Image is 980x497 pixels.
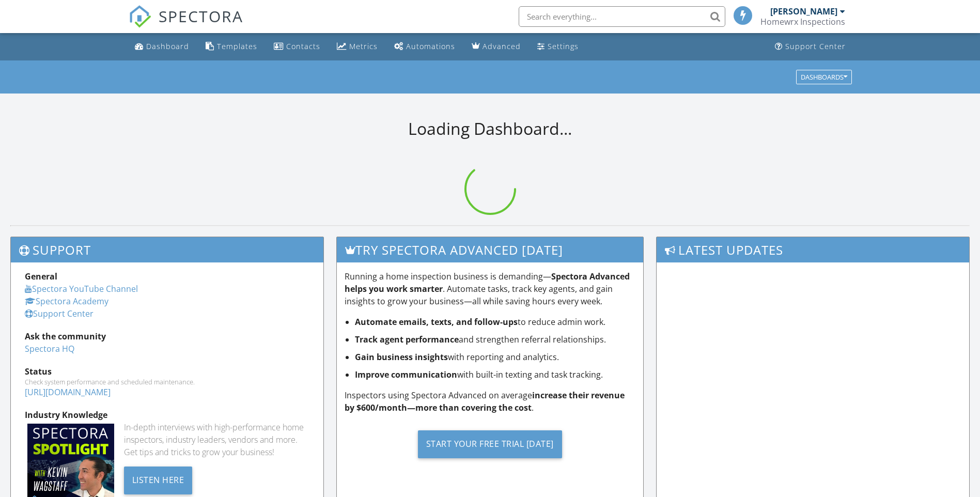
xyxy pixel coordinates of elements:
[483,41,521,51] div: Advanced
[657,237,969,262] h3: Latest Updates
[468,37,525,56] a: Advanced
[217,41,257,51] div: Templates
[355,351,448,363] strong: Gain business insights
[129,5,151,28] img: The Best Home Inspection Software - Spectora
[270,37,324,56] a: Contacts
[349,41,378,51] div: Metrics
[11,237,323,262] h3: Support
[345,389,635,414] p: Inspectors using Spectora Advanced on average .
[131,37,193,56] a: Dashboard
[355,369,457,380] strong: Improve communication
[25,343,74,354] a: Spectora HQ
[390,37,459,56] a: Automations (Basic)
[337,237,643,262] h3: Try spectora advanced [DATE]
[785,41,846,51] div: Support Center
[355,316,635,328] li: to reduce admin work.
[124,474,193,485] a: Listen Here
[345,270,635,307] p: Running a home inspection business is demanding— . Automate tasks, track key agents, and gain ins...
[25,308,94,319] a: Support Center
[124,421,309,458] div: In-depth interviews with high-performance home inspectors, industry leaders, vendors and more. Ge...
[796,70,852,84] button: Dashboards
[801,73,847,81] div: Dashboards
[286,41,320,51] div: Contacts
[533,37,583,56] a: Settings
[406,41,455,51] div: Automations
[345,271,630,294] strong: Spectora Advanced helps you work smarter
[25,296,108,307] a: Spectora Academy
[355,368,635,381] li: with built-in texting and task tracking.
[201,37,261,56] a: Templates
[25,386,111,398] a: [URL][DOMAIN_NAME]
[519,6,725,27] input: Search everything...
[345,390,625,413] strong: increase their revenue by $600/month—more than covering the cost
[124,467,193,494] div: Listen Here
[355,334,459,345] strong: Track agent performance
[25,283,138,294] a: Spectora YouTube Channel
[770,6,837,17] div: [PERSON_NAME]
[25,330,309,343] div: Ask the community
[25,365,309,378] div: Status
[146,41,189,51] div: Dashboard
[25,271,57,282] strong: General
[418,430,562,458] div: Start Your Free Trial [DATE]
[771,37,850,56] a: Support Center
[355,316,518,328] strong: Automate emails, texts, and follow-ups
[355,333,635,346] li: and strengthen referral relationships.
[25,378,309,386] div: Check system performance and scheduled maintenance.
[159,5,243,27] span: SPECTORA
[25,409,309,421] div: Industry Knowledge
[548,41,579,51] div: Settings
[355,351,635,363] li: with reporting and analytics.
[333,37,382,56] a: Metrics
[345,422,635,466] a: Start Your Free Trial [DATE]
[760,17,845,27] div: Homewrx Inspections
[129,14,243,36] a: SPECTORA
